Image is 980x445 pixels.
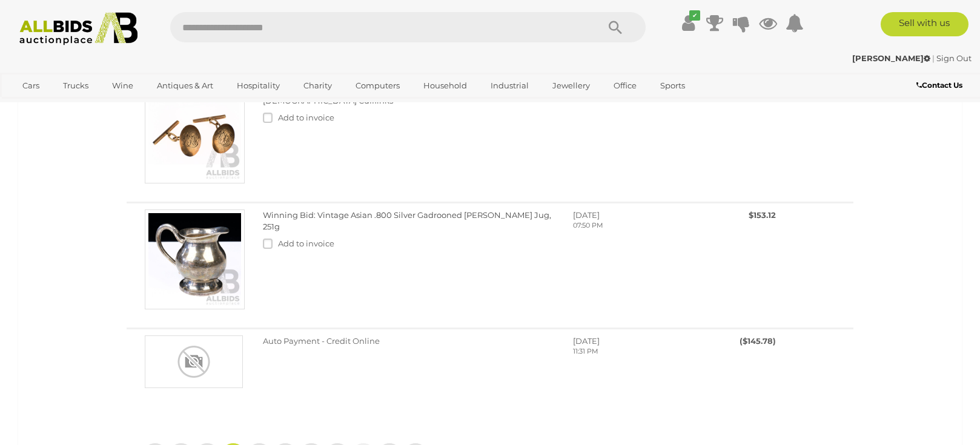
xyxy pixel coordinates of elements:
a: Hospitality [229,76,288,96]
span: ($145.78) [740,336,776,346]
img: Auto Payment - Credit Online [145,335,243,388]
a: Winning Bid: Pair of Antique 9ct Rose Gold Monogramed [DEMOGRAPHIC_DATA] Cufflinks [263,84,487,105]
img: Allbids.com.au [13,12,144,45]
button: Search [585,12,646,42]
i: ✔ [689,10,700,21]
a: Industrial [483,76,537,96]
a: Jewellery [545,76,598,96]
a: Office [606,76,644,96]
p: 11:31 PM [573,347,687,357]
a: ✔ [679,12,697,34]
img: Winning Bid: Vintage Asian .800 Silver Gadrooned Creamer Jug, 251g [145,209,245,309]
a: Sports [652,76,693,96]
a: Cars [15,76,47,96]
a: [PERSON_NAME] [852,53,932,63]
span: | [932,53,935,63]
a: [GEOGRAPHIC_DATA] [15,96,116,116]
a: Trucks [55,76,96,96]
b: Contact Us [916,81,962,90]
span: Auto Payment - Credit Online [263,336,380,346]
p: 07:50 PM [573,221,687,231]
a: Sell with us [881,12,968,36]
span: Add to invoice [278,113,334,122]
span: [DATE] [573,336,600,346]
span: Add to invoice [278,239,334,248]
a: Charity [296,76,340,96]
span: $153.12 [749,210,776,220]
a: Contact Us [916,79,965,92]
img: Winning Bid: Pair of Antique 9ct Rose Gold Monogramed Gents Cufflinks [145,84,245,183]
a: Computers [348,76,408,96]
a: Sign Out [936,53,972,63]
a: Household [416,76,475,96]
a: Wine [104,76,141,96]
a: Winning Bid: Vintage Asian .800 Silver Gadrooned [PERSON_NAME] Jug, 251g [263,210,551,231]
span: [DATE] [573,210,600,220]
a: Antiques & Art [149,76,221,96]
strong: [PERSON_NAME] [852,53,930,63]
